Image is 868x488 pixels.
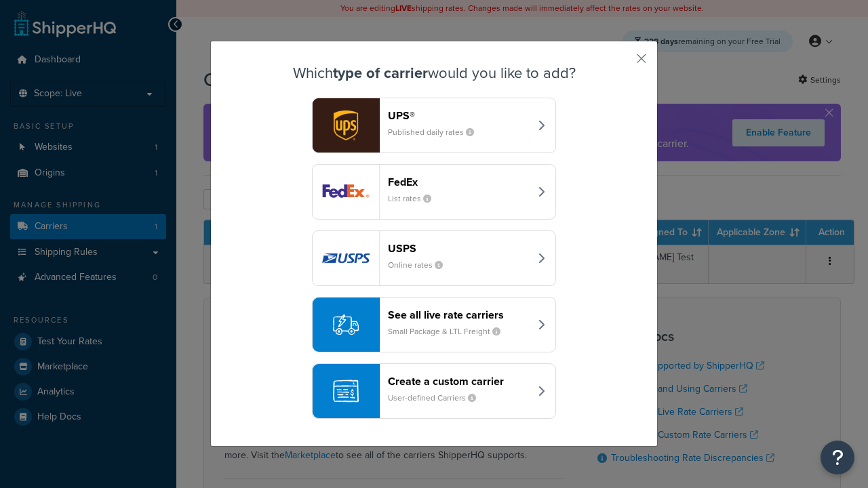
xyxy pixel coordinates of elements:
h3: Which would you like to add? [245,65,623,81]
img: fedEx logo [313,165,379,219]
img: icon-carrier-liverate-becf4550.svg [333,312,359,338]
header: FedEx [388,176,530,188]
img: ups logo [313,98,379,152]
header: Create a custom carrier [388,375,530,388]
small: Online rates [388,259,454,271]
button: See all live rate carriersSmall Package & LTL Freight [312,297,556,352]
header: USPS [388,242,530,255]
small: Published daily rates [388,126,485,138]
small: List rates [388,192,442,205]
small: Small Package & LTL Freight [388,325,511,338]
button: Create a custom carrierUser-defined Carriers [312,363,556,419]
small: User-defined Carriers [388,392,487,404]
button: Open Resource Center [821,441,854,474]
strong: type of carrier [333,62,428,84]
img: icon-carrier-custom-c93b8a24.svg [333,378,359,404]
header: See all live rate carriers [388,308,530,321]
header: UPS® [388,109,530,122]
button: ups logoUPS®Published daily rates [312,98,556,153]
button: usps logoUSPSOnline rates [312,230,556,286]
img: usps logo [313,231,379,285]
button: fedEx logoFedExList rates [312,164,556,220]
